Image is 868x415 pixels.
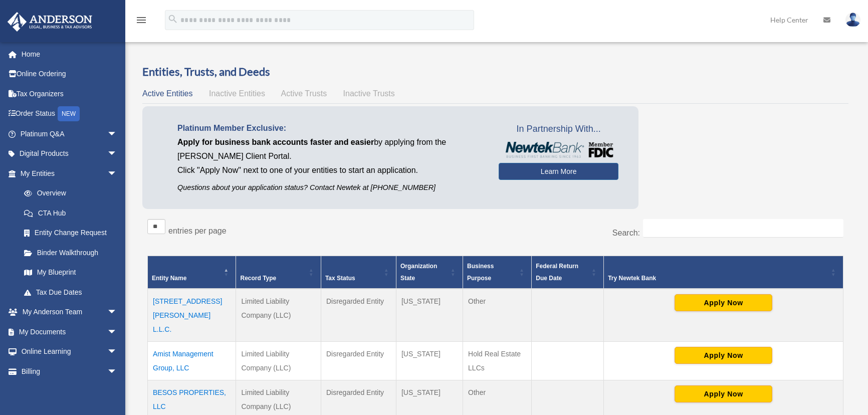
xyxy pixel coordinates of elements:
[107,322,127,342] span: arrow_drop_down
[321,256,396,289] th: Tax Status: Activate to sort
[7,124,132,144] a: Platinum Q&Aarrow_drop_down
[325,275,355,282] span: Tax Status
[177,181,484,194] p: Questions about your application status? Contact Newtek at [PHONE_NUMBER]
[58,106,80,121] div: NEW
[240,275,276,282] span: Record Type
[845,13,860,27] img: User Pic
[675,294,772,311] button: Apply Now
[107,361,127,382] span: arrow_drop_down
[675,347,772,364] button: Apply Now
[14,223,127,243] a: Entity Change Request
[7,44,132,64] a: Home
[14,203,127,223] a: CTA Hub
[7,163,127,183] a: My Entitiesarrow_drop_down
[142,64,848,80] h3: Entities, Trusts, and Deeds
[107,124,127,144] span: arrow_drop_down
[400,263,437,282] span: Organization State
[14,243,127,263] a: Binder Walkthrough
[5,12,95,32] img: Anderson Advisors Platinum Portal
[675,385,772,402] button: Apply Now
[7,64,132,84] a: Online Ordering
[7,381,132,401] a: Events Calendar
[604,256,843,289] th: Try Newtek Bank : Activate to sort
[177,163,484,177] p: Click "Apply Now" next to one of your entities to start an application.
[14,282,127,302] a: Tax Due Dates
[467,263,494,282] span: Business Purpose
[107,302,127,323] span: arrow_drop_down
[7,361,132,381] a: Billingarrow_drop_down
[152,275,186,282] span: Entity Name
[504,142,613,158] img: NewtekBankLogoSM.png
[168,227,227,235] label: entries per page
[532,256,604,289] th: Federal Return Due Date: Activate to sort
[209,89,265,98] span: Inactive Entities
[107,163,127,184] span: arrow_drop_down
[177,121,484,135] p: Platinum Member Exclusive:
[7,302,132,322] a: My Anderson Teamarrow_drop_down
[396,289,463,342] td: [US_STATE]
[236,289,321,342] td: Limited Liability Company (LLC)
[14,263,127,283] a: My Blueprint
[7,144,132,164] a: Digital Productsarrow_drop_down
[536,263,578,282] span: Federal Return Due Date
[396,342,463,380] td: [US_STATE]
[7,104,132,124] a: Order StatusNEW
[7,84,132,104] a: Tax Organizers
[499,163,618,180] a: Learn More
[608,272,828,284] div: Try Newtek Bank
[135,18,147,26] a: menu
[148,289,236,342] td: [STREET_ADDRESS][PERSON_NAME] L.L.C.
[321,342,396,380] td: Disregarded Entity
[7,342,132,362] a: Online Learningarrow_drop_down
[148,342,236,380] td: Amist Management Group, LLC
[463,256,532,289] th: Business Purpose: Activate to sort
[499,121,618,137] span: In Partnership With...
[107,144,127,164] span: arrow_drop_down
[343,89,395,98] span: Inactive Trusts
[107,342,127,362] span: arrow_drop_down
[612,229,640,237] label: Search:
[7,322,132,342] a: My Documentsarrow_drop_down
[321,289,396,342] td: Disregarded Entity
[135,14,147,26] i: menu
[281,89,327,98] span: Active Trusts
[148,256,236,289] th: Entity Name: Activate to invert sorting
[463,289,532,342] td: Other
[14,183,122,203] a: Overview
[142,89,192,98] span: Active Entities
[236,342,321,380] td: Limited Liability Company (LLC)
[463,342,532,380] td: Hold Real Estate LLCs
[396,256,463,289] th: Organization State: Activate to sort
[167,14,178,25] i: search
[236,256,321,289] th: Record Type: Activate to sort
[177,135,484,163] p: by applying from the [PERSON_NAME] Client Portal.
[177,138,374,146] span: Apply for business bank accounts faster and easier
